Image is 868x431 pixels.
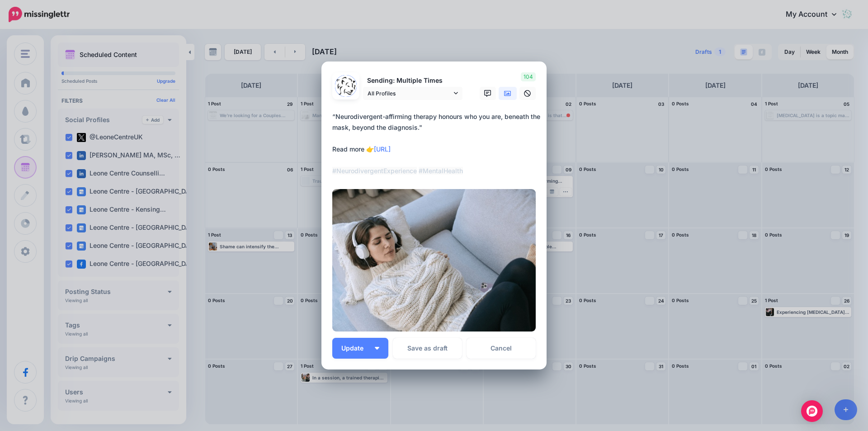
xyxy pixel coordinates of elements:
[801,400,823,422] div: Open Intercom Messenger
[335,75,357,97] img: 304940412_514149677377938_2776595006190808614_n-bsa155005.png
[521,72,536,81] span: 104
[375,347,379,350] img: arrow-down-white.png
[332,189,536,332] img: 6731281fc8bdd00d936e055fc152d816.jpg
[341,345,370,351] span: Update
[363,76,462,86] p: Sending: Multiple Times
[368,89,452,98] span: All Profiles
[467,338,536,359] a: Cancel
[332,338,388,359] button: Update
[393,338,462,359] button: Save as draft
[332,111,540,176] div: “Neurodivergent-affirming therapy honours who you are, beneath the mask, beyond the diagnosis." R...
[363,87,462,100] a: All Profiles
[332,167,417,175] mark: #NeurodivergentExperience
